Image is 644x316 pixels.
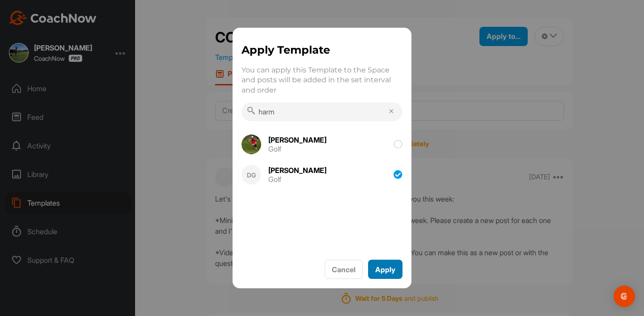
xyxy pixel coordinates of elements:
div: [PERSON_NAME] [268,136,326,143]
h1: Apply Template [241,42,402,58]
div: DG [241,165,261,185]
p: You can apply this Template to the Space and posts will be added in the set interval and order [241,65,402,95]
div: Golf [268,176,326,183]
div: Open Intercom Messenger [614,286,635,307]
button: Apply [368,260,402,279]
img: square_e4ac639df54ae6655898e59399cea6b1.jpg [241,135,261,154]
div: Golf [268,145,326,152]
div: [PERSON_NAME] [268,167,326,174]
input: Search space... [241,102,402,121]
button: Cancel [325,260,363,279]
